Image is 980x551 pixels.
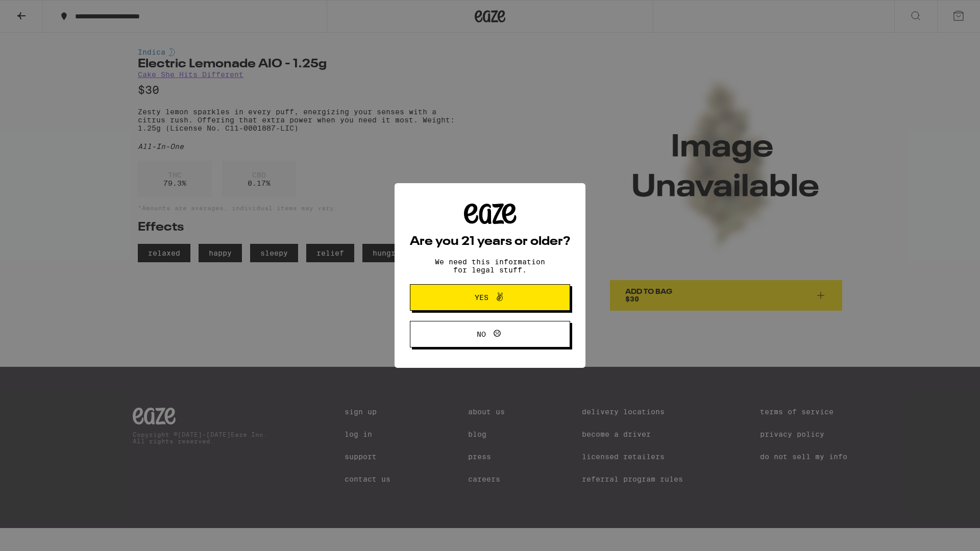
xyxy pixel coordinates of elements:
[477,331,486,338] span: No
[916,520,970,546] iframe: Opens a widget where you can find more information
[410,321,570,347] button: No
[410,236,570,248] h2: Are you 21 years or older?
[426,258,554,274] p: We need this information for legal stuff.
[475,294,488,301] span: Yes
[410,284,570,311] button: Yes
